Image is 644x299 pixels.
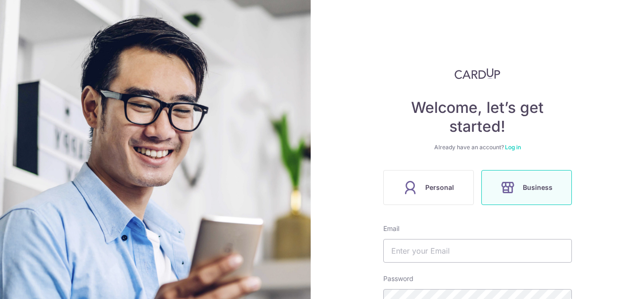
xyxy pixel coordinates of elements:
[454,68,501,79] img: CardUp Logo
[383,274,413,283] label: Password
[523,182,553,193] span: Business
[478,170,576,205] a: Business
[383,144,572,151] div: Already have an account?
[380,170,478,205] a: Personal
[505,144,521,151] a: Log in
[383,224,399,233] label: Email
[383,239,572,263] input: Enter your Email
[383,98,572,136] h4: Welcome, let’s get started!
[425,182,454,193] span: Personal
